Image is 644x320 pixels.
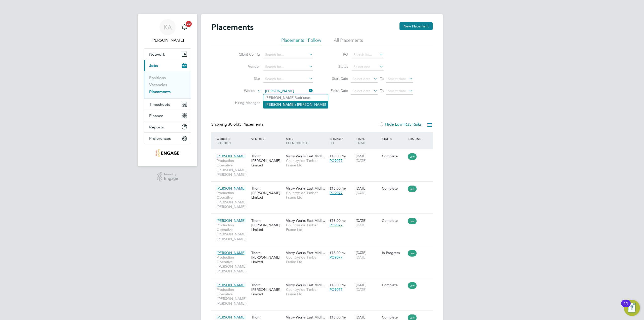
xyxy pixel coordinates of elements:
[144,60,191,71] button: Jobs
[217,158,249,177] span: Production Operative ([PERSON_NAME] [PERSON_NAME])
[352,89,371,93] span: Select date
[330,283,341,287] span: £18.00
[138,14,197,166] nav: Main navigation
[388,77,406,81] span: Select date
[342,187,346,190] span: / hr
[286,287,327,296] span: Countryside Timber Frame Ltd
[334,37,363,46] li: All Placements
[217,191,249,209] span: Production Operative ([PERSON_NAME] [PERSON_NAME])
[352,63,384,70] input: Select one
[149,75,166,80] a: Positions
[286,158,327,167] span: Countryside Timber Frame Ltd
[149,89,171,94] a: Placements
[250,184,285,202] div: Thorn [PERSON_NAME] Limited
[382,218,406,223] div: Complete
[211,122,264,127] div: Showing
[286,191,327,200] span: Countryside Timber Frame Ltd
[164,176,178,181] span: Engage
[286,154,325,158] span: Vistry Works East Midl…
[407,134,424,143] div: IR35 Risk
[408,218,417,224] span: Low
[330,255,343,260] span: PO9077
[379,87,385,94] span: To
[217,218,246,223] span: [PERSON_NAME]
[382,251,406,255] div: In Progress
[342,283,346,287] span: / hr
[231,100,260,105] label: Hiring Manager
[263,101,328,108] li: z [PERSON_NAME]
[352,51,384,58] input: Search for...
[215,312,433,316] a: [PERSON_NAME]Production Operative ([PERSON_NAME] [PERSON_NAME])Thorn [PERSON_NAME] LimitedVistry ...
[263,51,313,58] input: Search for...
[164,24,172,30] span: KA
[330,154,341,158] span: £18.00
[326,52,348,57] label: PO
[388,89,406,93] span: Select date
[330,251,341,255] span: £18.00
[356,287,367,292] span: [DATE]
[330,315,341,319] span: £18.00
[149,125,164,129] span: Reports
[144,133,191,144] button: Preferences
[281,37,321,46] li: Placements I Follow
[286,223,327,232] span: Countryside Timber Frame Ltd
[326,76,348,81] label: Start Date
[149,52,165,57] span: Network
[149,136,171,141] span: Preferences
[149,82,167,87] a: Vacancies
[342,251,346,255] span: / hr
[356,137,365,145] span: / Finish
[326,88,348,93] label: Finish Date
[144,71,191,98] div: Jobs
[215,151,433,155] a: [PERSON_NAME]Production Operative ([PERSON_NAME] [PERSON_NAME])Thorn [PERSON_NAME] LimitedVistry ...
[382,315,406,319] div: Complete
[149,63,158,68] span: Jobs
[330,191,343,195] span: PO9077
[354,151,381,165] div: [DATE]
[227,88,256,93] label: Worker
[354,184,381,198] div: [DATE]
[217,315,246,319] span: [PERSON_NAME]
[217,154,246,158] span: [PERSON_NAME]
[382,283,406,287] div: Complete
[144,121,191,132] button: Reports
[156,149,179,157] img: thornbaker-logo-retina.png
[354,280,381,294] div: [DATE]
[250,216,285,235] div: Thorn [PERSON_NAME] Limited
[149,102,170,107] span: Timesheets
[217,251,246,255] span: [PERSON_NAME]
[356,191,367,195] span: [DATE]
[144,49,191,60] button: Network
[217,255,249,273] span: Production Operative ([PERSON_NAME] [PERSON_NAME])
[285,134,328,147] div: Site
[164,172,178,176] span: Powered by
[330,158,343,163] span: PO9077
[379,75,385,82] span: To
[286,283,325,287] span: Vistry Works East Midl…
[356,255,367,260] span: [DATE]
[231,64,260,69] label: Vendor
[408,282,417,289] span: Low
[354,216,381,230] div: [DATE]
[408,250,417,257] span: Low
[330,186,341,191] span: £18.00
[263,63,313,70] input: Search for...
[179,19,189,35] a: 20
[217,223,249,241] span: Production Operative ([PERSON_NAME] [PERSON_NAME])
[228,122,237,127] span: 30 of
[231,76,260,81] label: Site
[342,315,346,319] span: / hr
[215,183,433,188] a: [PERSON_NAME]Production Operative ([PERSON_NAME] [PERSON_NAME])Thorn [PERSON_NAME] LimitedVistry ...
[382,154,406,158] div: Complete
[381,134,407,143] div: Status
[342,219,346,223] span: / hr
[250,280,285,299] div: Thorn [PERSON_NAME] Limited
[624,300,640,316] button: Open Resource Center, 11 new notifications
[624,303,628,310] div: 11
[356,158,367,163] span: [DATE]
[211,22,254,32] h2: Placements
[354,134,381,147] div: Start
[228,122,263,127] span: 35 Placements
[286,255,327,264] span: Countryside Timber Frame Ltd
[250,134,285,143] div: Vendor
